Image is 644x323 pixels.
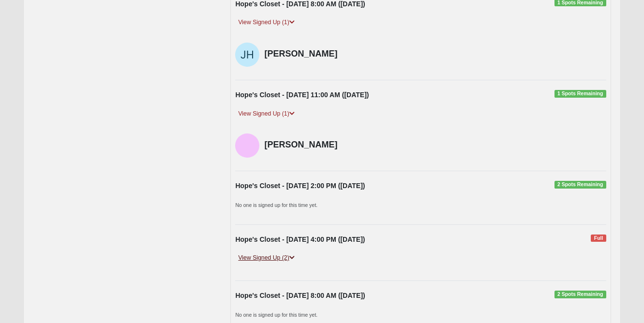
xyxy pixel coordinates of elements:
small: No one is signed up for this time yet. [235,202,317,208]
a: View Signed Up (1) [235,17,297,28]
a: View Signed Up (1) [235,109,297,119]
span: Full [591,235,606,242]
span: 1 Spots Remaining [554,90,606,98]
img: Babby Valdes [235,133,259,158]
img: Jessica Haag [235,43,259,67]
span: 2 Spots Remaining [554,181,606,189]
a: View Signed Up (2) [235,253,297,263]
span: 2 Spots Remaining [554,291,606,298]
strong: Hope's Closet - [DATE] 8:00 AM ([DATE]) [235,292,365,299]
strong: Hope's Closet - [DATE] 2:00 PM ([DATE]) [235,182,365,190]
strong: Hope's Closet - [DATE] 11:00 AM ([DATE]) [235,91,369,99]
strong: Hope's Closet - [DATE] 4:00 PM ([DATE]) [235,235,365,243]
h4: [PERSON_NAME] [264,49,349,59]
small: No one is signed up for this time yet. [235,312,317,318]
h4: [PERSON_NAME] [264,140,349,150]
